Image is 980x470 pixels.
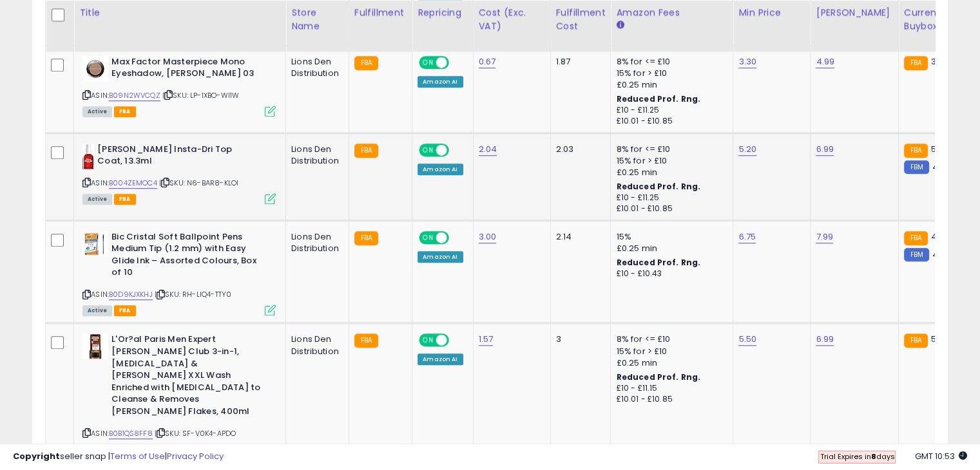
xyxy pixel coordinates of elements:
[167,450,224,462] a: Privacy Policy
[616,93,700,104] b: Reduced Prof. Rng.
[479,6,545,33] div: Cost (Exc. VAT)
[79,6,280,19] div: Title
[904,248,929,261] small: FBM
[420,57,436,68] span: ON
[616,155,723,167] div: 15% for > £10
[82,106,112,117] span: All listings currently available for purchase on Amazon
[291,144,339,167] div: Lions Den Distribution
[816,6,892,19] div: [PERSON_NAME]
[479,230,497,243] a: 3.00
[109,428,153,439] a: B0B1QS8FF8
[97,144,254,171] b: [PERSON_NAME] Insta-Dri Top Coat, 13.3ml
[904,334,928,348] small: FBA
[82,144,276,203] div: ASIN:
[820,451,894,462] span: Trial Expires in days
[931,55,948,68] span: 3.27
[155,289,231,299] span: | SKU: RH-LIQ4-TTY0
[931,230,937,243] span: 4
[616,105,723,116] div: £10 - £11.25
[109,289,153,300] a: B0D9KJXKHJ
[616,257,700,268] b: Reduced Prof. Rng.
[420,232,436,243] span: ON
[904,144,928,158] small: FBA
[159,178,238,188] span: | SKU: N6-BAR8-KLOI
[111,231,268,282] b: Bic Cristal Soft Ballpoint Pens Medium Tip (1.2 mm) with Easy Glide Ink – Assorted Colours, Box o...
[111,334,268,420] b: L'Or?al Paris Men Expert [PERSON_NAME] Club 3-in-1, [MEDICAL_DATA] & [PERSON_NAME] XXL Wash Enric...
[616,203,723,214] div: £10.01 - £10.85
[447,57,468,68] span: OFF
[418,353,463,365] div: Amazon AI
[616,116,723,127] div: £10.01 - £10.85
[82,144,94,169] img: 417nepRcunL._SL40_.jpg
[354,144,378,158] small: FBA
[447,144,468,155] span: OFF
[291,231,339,254] div: Lions Den Distribution
[738,55,756,68] a: 3.30
[932,249,938,261] span: 4
[82,231,108,257] img: 41cYjY+oqPL._SL40_.jpg
[931,333,943,345] span: 5.3
[82,334,108,359] img: 41GJiEg4l5L._SL40_.jpg
[616,181,700,192] b: Reduced Prof. Rng.
[556,231,601,243] div: 2.14
[616,357,723,369] div: £0.25 min
[931,143,946,155] span: 5.15
[479,143,497,156] a: 2.04
[738,333,756,346] a: 5.50
[738,6,805,19] div: Min Price
[447,232,468,243] span: OFF
[616,231,723,243] div: 15%
[291,6,343,33] div: Store Name
[110,450,165,462] a: Terms of Use
[420,335,436,346] span: ON
[556,6,606,33] div: Fulfillment Cost
[13,451,224,463] div: seller snap | |
[904,160,929,174] small: FBM
[447,335,468,346] span: OFF
[616,144,723,155] div: 8% for <= £10
[82,56,276,116] div: ASIN:
[418,76,463,88] div: Amazon AI
[13,450,60,462] strong: Copyright
[616,193,723,203] div: £10 - £11.25
[915,450,967,462] span: 2025-10-10 10:53 GMT
[418,6,467,19] div: Repricing
[738,143,756,156] a: 5.20
[616,6,727,19] div: Amazon Fees
[114,106,136,117] span: FBA
[82,305,112,316] span: All listings currently available for purchase on Amazon
[418,164,463,175] div: Amazon AI
[816,230,833,243] a: 7.99
[479,55,496,68] a: 0.67
[82,231,276,315] div: ASIN:
[870,451,876,462] b: 8
[616,19,624,31] small: Amazon Fees.
[616,394,723,405] div: £10.01 - £10.85
[616,167,723,178] div: £0.25 min
[354,6,407,19] div: Fulfillment
[616,268,723,279] div: £10 - £10.43
[162,90,239,100] span: | SKU: LP-1XBO-WI1W
[291,56,339,79] div: Lions Den Distribution
[109,90,160,101] a: B09N2WVCQZ
[114,194,136,205] span: FBA
[556,144,601,155] div: 2.03
[354,56,378,70] small: FBA
[616,383,723,394] div: £10 - £11.15
[904,6,970,33] div: Current Buybox Price
[616,79,723,91] div: £0.25 min
[816,333,834,346] a: 6.99
[82,194,112,205] span: All listings currently available for purchase on Amazon
[109,178,157,189] a: B004ZEMOC4
[932,161,950,173] span: 4.78
[738,230,756,243] a: 6.75
[114,305,136,316] span: FBA
[420,144,436,155] span: ON
[904,56,928,70] small: FBA
[82,56,108,82] img: 31bkyQvPtLL._SL40_.jpg
[291,334,339,357] div: Lions Den Distribution
[904,231,928,245] small: FBA
[616,68,723,79] div: 15% for > £10
[354,334,378,348] small: FBA
[616,334,723,345] div: 8% for <= £10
